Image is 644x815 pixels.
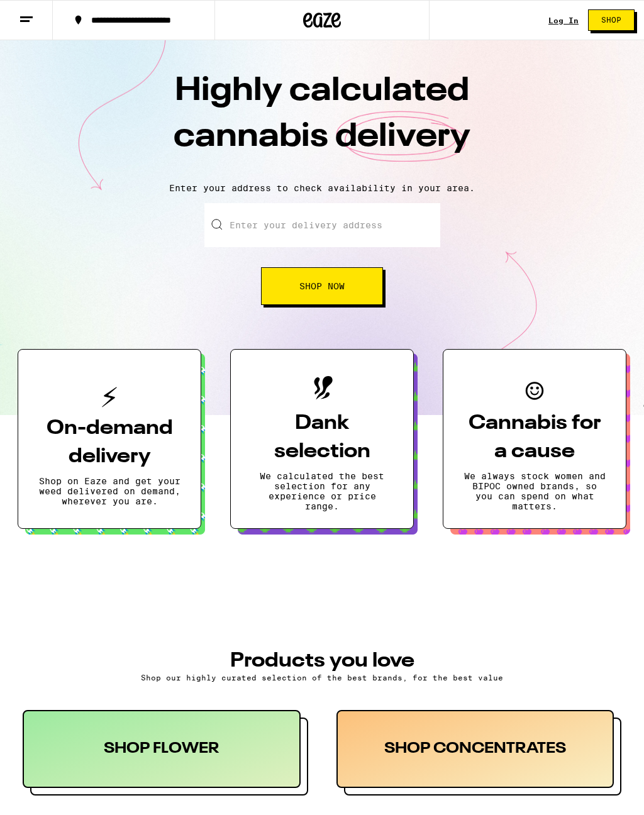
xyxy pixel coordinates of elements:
span: Shop Now [299,282,345,291]
button: SHOP FLOWER [23,710,308,796]
p: Shop our highly curated selection of the best brands, for the best value [23,674,621,682]
h3: PRODUCTS YOU LOVE [23,651,621,671]
input: Enter your delivery address [204,203,440,247]
h1: Highly calculated cannabis delivery [102,69,542,173]
h3: Cannabis for a cause [464,409,606,466]
button: SHOP CONCENTRATES [336,710,622,796]
p: We calculated the best selection for any experience or price range. [251,471,393,511]
h3: Dank selection [251,409,393,466]
button: Shop [588,9,635,31]
button: Dank selectionWe calculated the best selection for any experience or price range. [230,349,414,529]
p: Enter your address to check availability in your area. [13,183,631,193]
p: Shop on Eaze and get your weed delivered on demand, wherever you are. [38,476,180,506]
button: On-demand deliveryShop on Eaze and get your weed delivered on demand, wherever you are. [18,349,201,529]
div: SHOP FLOWER [23,710,301,788]
div: SHOP CONCENTRATES [336,710,614,788]
button: Cannabis for a causeWe always stock women and BIPOC owned brands, so you can spend on what matters. [443,349,626,529]
a: Log In [548,16,579,25]
button: Shop Now [261,267,383,305]
h3: On-demand delivery [38,414,180,471]
p: We always stock women and BIPOC owned brands, so you can spend on what matters. [464,471,606,511]
a: Shop [579,9,644,31]
span: Shop [601,16,621,24]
